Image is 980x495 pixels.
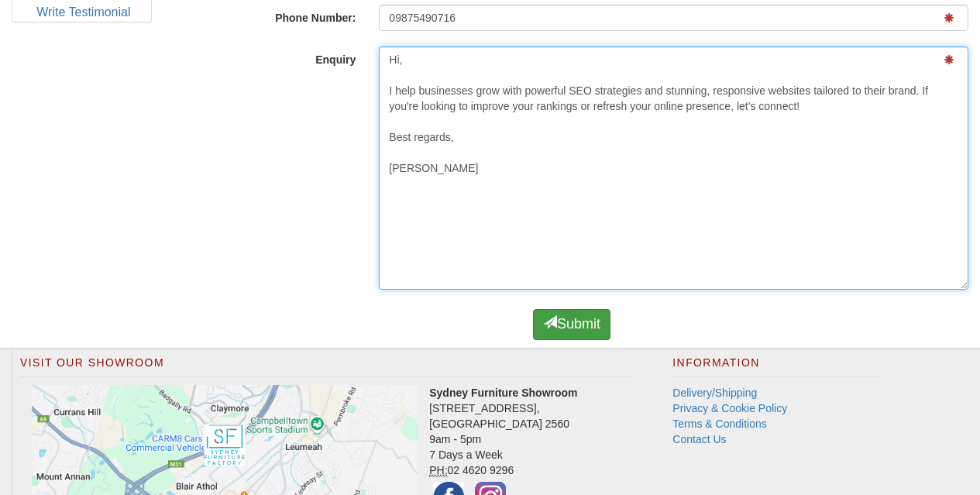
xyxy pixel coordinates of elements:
[36,5,130,19] a: Write Testimonial
[533,309,610,340] button: Submit
[672,433,726,445] a: Contact Us
[163,5,368,26] label: Phone Number:
[672,402,787,414] a: Privacy & Cookie Policy
[379,5,968,31] input: Phone Number:
[672,357,879,377] h2: Information
[429,464,447,477] abbr: Phone
[429,387,577,399] strong: Sydney Furniture Showroom
[672,387,757,399] a: Delivery/Shipping
[672,418,766,430] a: Terms & Conditions
[20,357,634,377] h2: Visit Our Showroom
[163,46,368,67] label: Enquiry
